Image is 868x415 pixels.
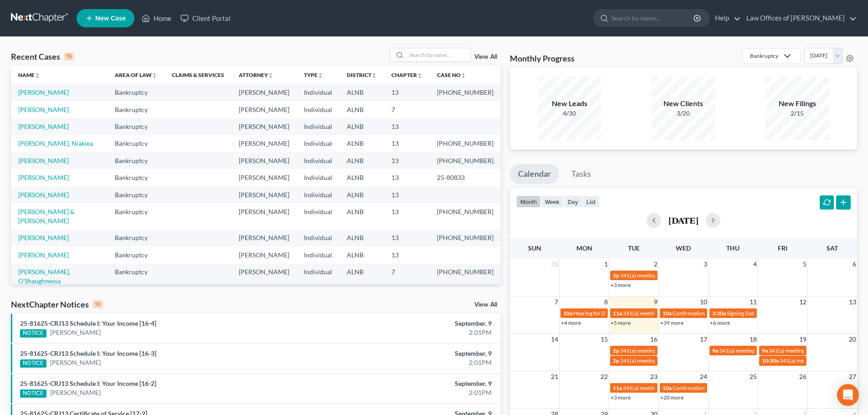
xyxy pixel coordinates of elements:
a: Case Nounfold_more [437,72,466,78]
a: +3 more [611,282,631,288]
span: New Case [95,15,126,22]
a: [PERSON_NAME] [18,191,69,199]
td: [PERSON_NAME] [231,84,297,101]
a: 25-81625-CRJ13 Schedule I: Your Income [16-2] [20,379,156,387]
td: 13 [384,118,430,135]
div: 2:01PM [340,328,492,337]
span: 341(a) meeting for [PERSON_NAME] [623,310,711,317]
a: +6 more [710,319,730,326]
span: Confirmation hearing for [PERSON_NAME] [673,310,776,317]
input: Search by name... [406,48,470,61]
div: NextChapter Notices [11,299,103,310]
td: [PHONE_NUMBER] [430,264,501,290]
span: Confirmation hearing for [PERSON_NAME] [673,384,776,391]
div: Bankruptcy [750,52,778,60]
a: [PERSON_NAME] [18,157,69,164]
span: 22 [600,371,609,382]
span: Thu [726,244,740,252]
td: [PERSON_NAME] [231,169,297,186]
div: 3/20 [652,109,715,118]
a: +39 more [660,319,683,326]
td: Individual [297,203,339,229]
span: 10a [663,384,672,391]
span: 2p [613,347,619,354]
span: 10:30a [762,357,779,364]
a: [PERSON_NAME] [18,251,69,259]
a: Attorneyunfold_more [239,72,273,78]
span: 341(a) meeting for [PERSON_NAME] [620,357,708,364]
a: View All [474,302,497,308]
td: ALNB [339,152,384,169]
span: 11 [749,297,758,307]
td: ALNB [339,169,384,186]
td: [PERSON_NAME] [231,135,297,152]
td: Bankruptcy [108,186,164,203]
span: 1 [603,259,609,270]
td: Bankruptcy [108,101,164,118]
span: 12 [798,297,807,307]
i: unfold_more [417,73,422,78]
a: [PERSON_NAME] [18,88,69,96]
a: +3 more [611,394,631,401]
td: [PERSON_NAME] [231,264,297,290]
td: Bankruptcy [108,264,164,290]
span: 25 [749,371,758,382]
td: 25-80833 [430,169,501,186]
td: 7 [384,101,430,118]
h2: [DATE] [668,215,699,225]
a: [PERSON_NAME], O'Shaughnessa [18,268,70,285]
div: NOTICE [20,389,46,398]
i: unfold_more [461,73,466,78]
td: 13 [384,246,430,263]
span: 10 [699,297,708,307]
i: unfold_more [371,73,377,78]
a: Chapterunfold_more [391,72,422,78]
span: 26 [798,371,807,382]
span: 341(a) meeting for [PERSON_NAME] [620,347,708,354]
button: list [582,195,600,208]
i: unfold_more [268,73,273,78]
a: +4 more [561,319,581,326]
span: 9a [712,347,718,354]
td: ALNB [339,264,384,290]
div: 2:01PM [340,388,492,397]
div: NOTICE [20,329,46,338]
a: 25-81625-CRJ13 Schedule I: Your Income [16-4] [20,319,156,327]
td: Individual [297,186,339,203]
td: Individual [297,84,339,101]
td: [PERSON_NAME] [231,246,297,263]
a: 25-81625-CRJ13 Schedule I: Your Income [16-3] [20,349,156,357]
a: [PERSON_NAME] [18,174,69,181]
span: 13 [848,297,857,307]
span: Hearing for [PERSON_NAME] [573,310,644,317]
td: Individual [297,169,339,186]
a: [PERSON_NAME], Niakiea [18,139,93,147]
span: 18 [749,334,758,345]
td: 13 [384,186,430,203]
span: 8 [603,297,609,307]
div: 4/30 [538,109,601,118]
span: 23 [649,371,658,382]
span: 10a [663,310,672,317]
div: New Clients [652,98,715,109]
a: Help [710,10,741,26]
td: Bankruptcy [108,135,164,152]
span: 27 [848,371,857,382]
div: 2:01PM [340,358,492,367]
a: View All [474,54,497,60]
td: Bankruptcy [108,169,164,186]
td: Bankruptcy [108,152,164,169]
td: [PERSON_NAME] [231,101,297,118]
span: 15 [600,334,609,345]
td: Individual [297,118,339,135]
td: Individual [297,152,339,169]
td: [PERSON_NAME] [231,186,297,203]
td: Bankruptcy [108,230,164,246]
div: 2/15 [765,109,829,118]
td: 13 [384,169,430,186]
a: [PERSON_NAME] [18,234,69,241]
span: 341(a) meeting for [PERSON_NAME] [PERSON_NAME] [620,272,752,279]
a: Home [137,10,176,26]
a: Districtunfold_more [347,72,377,78]
div: September, 9 [340,319,492,328]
